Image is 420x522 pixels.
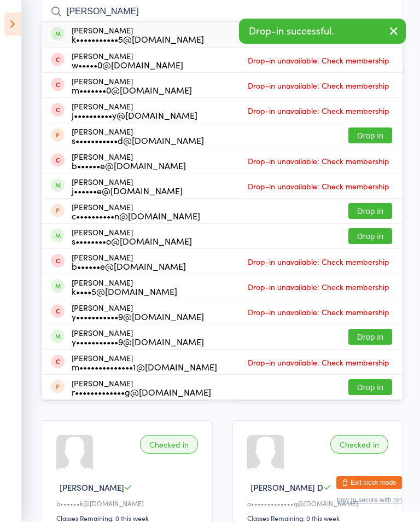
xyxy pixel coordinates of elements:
button: Drop in [348,203,392,219]
div: Drop-in successful. [239,19,406,44]
div: j••••••••••y@[DOMAIN_NAME] [72,111,197,119]
div: b••••••k@[DOMAIN_NAME] [56,498,201,508]
div: [PERSON_NAME] [72,26,204,43]
span: Drop-in unavailable: Check membership [245,354,392,370]
div: [PERSON_NAME] [72,303,204,321]
span: Drop-in unavailable: Check membership [245,102,392,119]
div: m••••••••••••••1@[DOMAIN_NAME] [72,362,217,371]
span: Drop-in unavailable: Check membership [245,279,392,295]
span: Drop-in unavailable: Check membership [245,153,392,169]
span: Drop-in unavailable: Check membership [245,253,392,270]
div: [PERSON_NAME] [72,379,211,396]
div: [PERSON_NAME] [72,228,192,245]
div: r•••••••••••••g@[DOMAIN_NAME] [72,387,211,396]
button: Drop in [348,228,392,244]
div: Checked in [330,435,388,454]
button: Drop in [348,127,392,143]
div: [PERSON_NAME] [72,328,204,346]
button: Drop in [348,329,392,345]
div: b••••••e@[DOMAIN_NAME] [72,161,186,170]
button: Drop in [348,379,392,395]
div: m•••••••0@[DOMAIN_NAME] [72,85,192,94]
div: y•••••••••••9@[DOMAIN_NAME] [72,312,204,321]
span: Drop-in unavailable: Check membership [245,52,392,68]
div: w•••••0@[DOMAIN_NAME] [72,60,183,69]
div: [PERSON_NAME] [72,202,200,220]
div: [PERSON_NAME] [72,353,217,371]
div: k••••5@[DOMAIN_NAME] [72,287,177,295]
span: Drop-in unavailable: Check membership [245,77,392,94]
div: [PERSON_NAME] [72,253,186,270]
div: a•••••••••••••q@[DOMAIN_NAME] [247,498,392,508]
button: Exit kiosk mode [336,476,402,489]
div: k•••••••••••5@[DOMAIN_NAME] [72,34,204,43]
div: [PERSON_NAME] [72,177,183,195]
div: [PERSON_NAME] [72,102,197,119]
div: [PERSON_NAME] [72,127,204,144]
div: y•••••••••••9@[DOMAIN_NAME] [72,337,204,346]
span: [PERSON_NAME] [60,482,124,493]
div: [PERSON_NAME] [72,77,192,94]
div: s•••••••••••d@[DOMAIN_NAME] [72,136,204,144]
button: how to secure with pin [337,496,402,504]
div: c••••••••••n@[DOMAIN_NAME] [72,211,200,220]
div: [PERSON_NAME] [72,278,177,295]
div: j••••••e@[DOMAIN_NAME] [72,186,183,195]
div: b••••••e@[DOMAIN_NAME] [72,262,186,270]
div: [PERSON_NAME] [72,152,186,170]
div: Checked in [140,435,198,454]
div: s••••••••o@[DOMAIN_NAME] [72,236,192,245]
span: Drop-in unavailable: Check membership [245,178,392,194]
span: [PERSON_NAME] D [250,482,323,493]
span: Drop-in unavailable: Check membership [245,304,392,320]
div: [PERSON_NAME] [72,51,183,69]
